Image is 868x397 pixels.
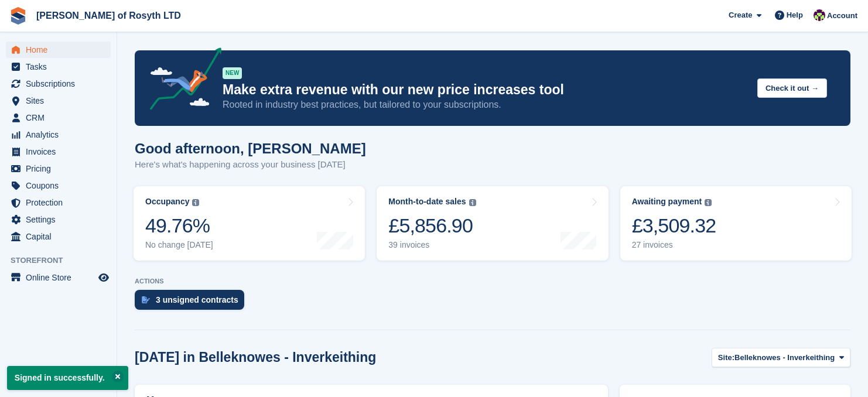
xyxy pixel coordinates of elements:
[469,199,476,206] img: icon-info-grey-7440780725fd019a000dd9b08b2336e03edf1995a4989e88bcd33f0948082b44.svg
[26,109,96,126] span: CRM
[6,269,111,286] a: menu
[223,98,748,111] p: Rooted in industry best practices, but tailored to your subscriptions.
[787,9,803,21] span: Help
[26,126,96,143] span: Analytics
[135,350,376,365] h2: [DATE] in Belleknowes - Inverkeithing
[135,278,850,285] p: ACTIONS
[223,67,242,79] div: NEW
[6,177,111,194] a: menu
[388,214,476,238] div: £5,856.90
[6,109,111,126] a: menu
[26,177,96,194] span: Coupons
[26,211,96,228] span: Settings
[140,47,222,114] img: price-adjustments-announcement-icon-8257ccfd72463d97f412b2fc003d46551f7dbcb40ab6d574587a9cd5c0d94...
[26,160,96,177] span: Pricing
[757,78,827,98] button: Check it out →
[26,194,96,211] span: Protection
[632,240,716,250] div: 27 invoices
[6,93,111,109] a: menu
[734,352,835,364] span: Belleknowes - Inverkeithing
[11,255,117,266] span: Storefront
[6,143,111,160] a: menu
[632,214,716,238] div: £3,509.32
[134,186,365,261] a: Occupancy 49.76% No change [DATE]
[718,352,734,364] span: Site:
[388,197,466,207] div: Month-to-date sales
[729,9,752,21] span: Create
[6,211,111,228] a: menu
[7,366,128,390] p: Signed in successfully.
[192,199,199,206] img: icon-info-grey-7440780725fd019a000dd9b08b2336e03edf1995a4989e88bcd33f0948082b44.svg
[156,295,238,304] div: 3 unsigned contracts
[26,143,96,160] span: Invoices
[827,10,857,22] span: Account
[26,76,96,92] span: Subscriptions
[145,197,189,207] div: Occupancy
[135,141,366,156] h1: Good afternoon, [PERSON_NAME]
[145,240,213,250] div: No change [DATE]
[32,6,186,25] a: [PERSON_NAME] of Rosyth LTD
[26,42,96,58] span: Home
[632,197,702,207] div: Awaiting payment
[6,76,111,92] a: menu
[377,186,608,261] a: Month-to-date sales £5,856.90 39 invoices
[6,160,111,177] a: menu
[135,290,250,316] a: 3 unsigned contracts
[97,271,111,285] a: Preview store
[223,81,748,98] p: Make extra revenue with our new price increases tool
[26,93,96,109] span: Sites
[9,7,27,25] img: stora-icon-8386f47178a22dfd0bd8f6a31ec36ba5ce8667c1dd55bd0f319d3a0aa187defe.svg
[712,348,850,367] button: Site: Belleknowes - Inverkeithing
[6,228,111,245] a: menu
[6,42,111,58] a: menu
[6,126,111,143] a: menu
[26,59,96,75] span: Tasks
[705,199,712,206] img: icon-info-grey-7440780725fd019a000dd9b08b2336e03edf1995a4989e88bcd33f0948082b44.svg
[26,269,96,286] span: Online Store
[620,186,852,261] a: Awaiting payment £3,509.32 27 invoices
[145,214,213,238] div: 49.76%
[135,158,366,172] p: Here's what's happening across your business [DATE]
[388,240,476,250] div: 39 invoices
[6,194,111,211] a: menu
[6,59,111,75] a: menu
[814,9,825,21] img: Nina Briggs
[142,296,150,303] img: contract_signature_icon-13c848040528278c33f63329250d36e43548de30e8caae1d1a13099fd9432cc5.svg
[26,228,96,245] span: Capital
